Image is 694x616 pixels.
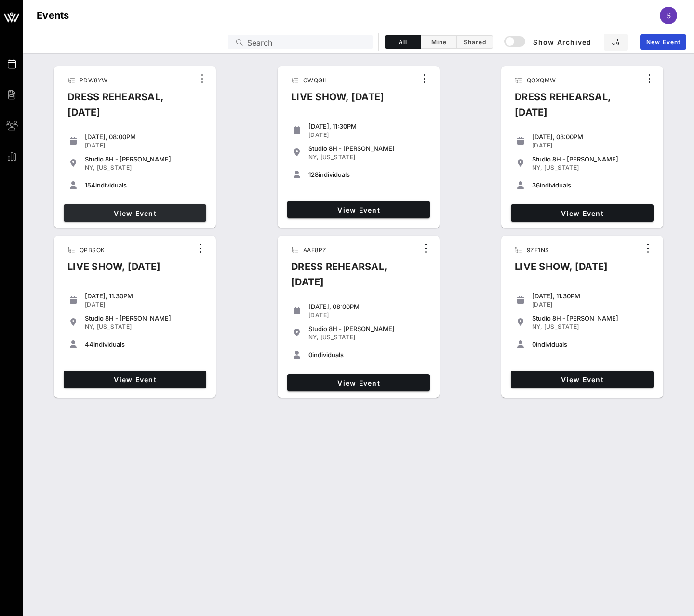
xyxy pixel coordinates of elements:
[308,171,426,178] div: individuals
[532,155,650,163] div: Studio 8H - [PERSON_NAME]
[511,371,654,388] a: View Event
[67,375,202,384] span: View Event
[507,259,615,282] div: LIVE SHOW, [DATE]
[308,122,426,130] div: [DATE], 11:30PM
[308,145,426,152] div: Studio 8H - [PERSON_NAME]
[308,351,312,359] span: 0
[291,206,426,214] span: View Event
[646,39,681,46] span: New Event
[532,292,650,300] div: [DATE], 11:30PM
[457,35,493,49] button: Shared
[85,340,202,348] div: individuals
[308,131,426,139] div: [DATE]
[67,209,202,217] span: View Event
[640,34,686,50] a: New Event
[308,153,319,161] span: NY,
[85,133,202,141] div: [DATE], 08:00PM
[85,181,95,189] span: 154
[532,181,540,189] span: 36
[320,153,356,161] span: [US_STATE]
[60,259,168,282] div: LIVE SHOW, [DATE]
[532,164,542,171] span: NY,
[391,39,414,46] span: All
[544,323,579,330] span: [US_STATE]
[85,340,93,348] span: 44
[80,77,107,84] span: PDW8YW
[506,36,591,48] span: Show Archived
[97,323,132,330] span: [US_STATE]
[85,164,95,171] span: NY,
[515,209,650,217] span: View Event
[421,35,457,49] button: Mine
[283,259,418,297] div: DRESS REHEARSAL, [DATE]
[385,35,421,49] button: All
[85,292,202,300] div: [DATE], 11:30PM
[85,155,202,163] div: Studio 8H - [PERSON_NAME]
[85,314,202,322] div: Studio 8H - [PERSON_NAME]
[64,204,206,222] a: View Event
[515,375,650,384] span: View Event
[532,181,650,189] div: individuals
[532,340,536,348] span: 0
[532,133,650,141] div: [DATE], 08:00PM
[308,311,426,319] div: [DATE]
[303,77,326,84] span: CWQGII
[287,374,430,391] a: View Event
[308,325,426,333] div: Studio 8H - [PERSON_NAME]
[532,301,650,308] div: [DATE]
[308,171,319,178] span: 128
[303,246,326,254] span: AAF8PZ
[532,142,650,149] div: [DATE]
[527,246,549,254] span: 9ZF1NS
[532,340,650,348] div: individuals
[85,142,202,149] div: [DATE]
[60,89,194,128] div: DRESS REHEARSAL, [DATE]
[660,7,677,24] div: S
[532,323,542,330] span: NY,
[507,89,641,128] div: DRESS REHEARSAL, [DATE]
[532,314,650,322] div: Studio 8H - [PERSON_NAME]
[505,33,592,51] button: Show Archived
[527,77,556,84] span: QOXQMW
[308,303,426,310] div: [DATE], 08:00PM
[64,371,206,388] a: View Event
[85,181,202,189] div: individuals
[427,39,451,46] span: Mine
[666,11,671,20] span: S
[544,164,579,171] span: [US_STATE]
[37,8,69,23] h1: Events
[308,351,426,359] div: individuals
[283,89,392,112] div: LIVE SHOW, [DATE]
[97,164,132,171] span: [US_STATE]
[463,39,487,46] span: Shared
[320,334,356,341] span: [US_STATE]
[85,301,202,308] div: [DATE]
[511,204,654,222] a: View Event
[308,334,319,341] span: NY,
[287,201,430,218] a: View Event
[291,379,426,387] span: View Event
[80,246,105,254] span: QPBSOK
[85,323,95,330] span: NY,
